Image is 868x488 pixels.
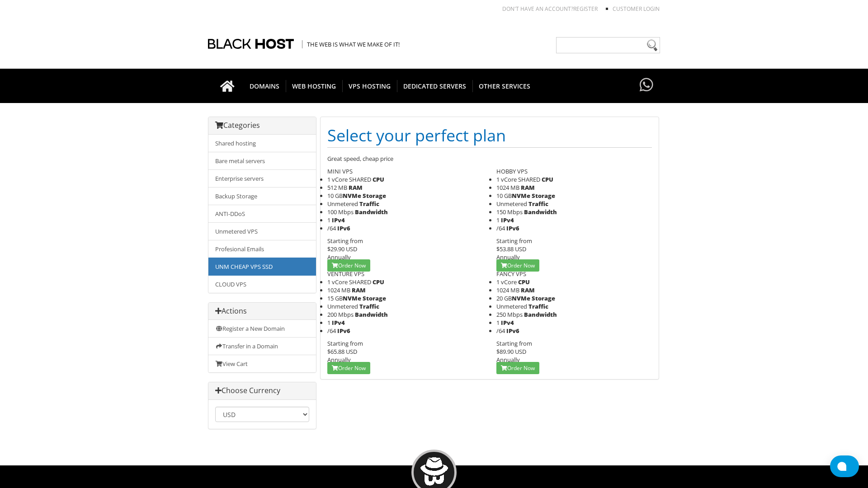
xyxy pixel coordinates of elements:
[208,355,316,372] a: View Cart
[352,286,366,294] b: RAM
[208,275,316,293] a: CLOUD VPS
[496,208,523,216] span: 150 Mbps
[327,175,371,183] span: 1 vCore SHARED
[208,240,316,258] a: Profesional Emails
[327,208,354,216] span: 100 Mbps
[573,5,598,13] a: REGISTER
[373,175,384,183] b: CPU
[496,310,523,319] span: 250 Mbps
[337,224,350,232] b: IPv6
[349,183,363,192] b: RAM
[397,69,473,103] a: DEDICATED SERVERS
[512,294,530,302] b: NVMe
[496,245,526,253] span: $53.88 USD
[496,286,519,294] span: 1024 MB
[208,222,316,240] a: Unmetered VPS
[472,69,537,103] a: OTHER SERVICES
[208,258,316,276] a: UNM CHEAP VPS SSD
[327,294,361,302] span: 15 GB
[243,80,286,92] span: DOMAINS
[327,310,354,319] span: 200 Mbps
[542,175,553,183] b: CPU
[343,192,361,200] b: NVMe
[496,200,527,208] span: Unmetered
[532,294,555,302] b: Storage
[420,457,448,486] img: BlackHOST mascont, Blacky.
[524,208,557,216] b: Bandwidth
[286,80,343,92] span: WEB HOSTING
[211,69,244,103] a: Go to homepage
[528,302,548,310] b: Traffic
[208,205,316,223] a: ANTI-DDoS
[506,224,519,232] b: IPv6
[327,183,347,192] span: 512 MB
[524,310,557,319] b: Bandwidth
[518,278,530,286] b: CPU
[327,362,370,374] a: Order Now
[489,5,598,13] li: Don't have an account?
[501,216,514,224] b: IPv4
[496,270,526,278] span: FANCY VPS
[532,192,555,200] b: Storage
[472,80,537,92] span: OTHER SERVICES
[397,80,473,92] span: DEDICATED SERVERS
[496,327,505,335] span: /64
[327,167,353,175] span: MINI VPS
[556,37,660,53] input: Need help?
[355,208,388,216] b: Bandwidth
[342,69,397,103] a: VPS HOSTING
[215,387,309,395] h3: Choose Currency
[342,80,397,92] span: VPS HOSTING
[215,122,309,130] h3: Categories
[208,187,316,205] a: Backup Storage
[521,183,535,192] b: RAM
[208,135,316,152] a: Shared hosting
[496,259,539,272] a: Order Now
[327,286,350,294] span: 1024 MB
[208,152,316,170] a: Bare metal servers
[501,319,514,327] b: IPv4
[243,69,286,103] a: DOMAINS
[496,347,526,356] span: $89.90 USD
[830,455,859,477] button: Open chat window
[327,224,336,232] span: /64
[496,224,505,232] span: /64
[208,169,316,188] a: Enterprise servers
[208,337,316,355] a: Transfer in a Domain
[496,278,517,286] span: 1 vCore
[327,245,357,253] span: $29.90 USD
[363,192,386,200] b: Storage
[327,124,652,148] h1: Select your perfect plan
[332,319,345,327] b: IPv4
[327,339,483,364] div: Starting from Annually
[332,216,345,224] b: IPv4
[613,5,660,13] a: Customer Login
[496,216,500,224] span: 1
[302,40,400,48] span: The Web is what we make of it!
[496,362,539,374] a: Order Now
[327,200,358,208] span: Unmetered
[215,307,309,315] h3: Actions
[496,183,519,192] span: 1024 MB
[286,69,343,103] a: WEB HOSTING
[327,302,358,310] span: Unmetered
[327,327,336,335] span: /64
[496,192,530,200] span: 10 GB
[637,69,656,102] div: Have questions?
[363,294,386,302] b: Storage
[496,302,527,310] span: Unmetered
[506,327,519,335] b: IPv6
[327,259,370,272] a: Order Now
[327,155,652,163] p: Great speed, cheap price
[496,319,500,327] span: 1
[496,294,530,302] span: 20 GB
[208,320,316,338] a: Register a New Domain
[327,270,364,278] span: VENTURE VPS
[496,339,652,364] div: Starting from Annually
[359,302,379,310] b: Traffic
[359,200,379,208] b: Traffic
[327,347,357,356] span: $65.88 USD
[528,200,548,208] b: Traffic
[337,327,350,335] b: IPv6
[496,237,652,261] div: Starting from Annually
